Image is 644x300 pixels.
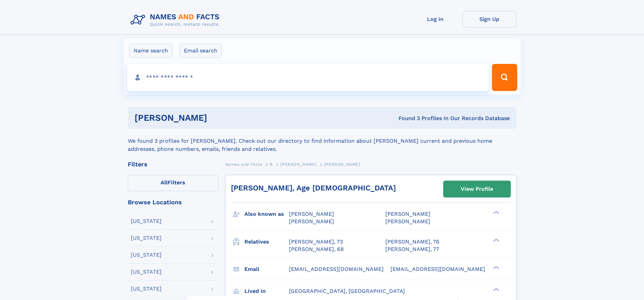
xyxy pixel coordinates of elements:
[270,160,273,168] a: B
[390,266,485,272] span: [EMAIL_ADDRESS][DOMAIN_NAME]
[270,162,273,167] span: B
[289,218,334,225] span: [PERSON_NAME]
[324,162,360,167] span: [PERSON_NAME]
[289,211,334,217] span: [PERSON_NAME]
[128,11,225,29] img: Logo Names and Facts
[128,161,218,167] div: Filters
[289,238,343,246] a: [PERSON_NAME], 73
[462,11,517,27] a: Sign Up
[492,210,500,215] div: ❯
[280,162,316,167] span: [PERSON_NAME]
[131,269,162,275] div: [US_STATE]
[244,285,289,297] h3: Lived in
[128,175,218,191] label: Filters
[129,44,172,58] label: Name search
[289,246,344,253] a: [PERSON_NAME], 68
[244,208,289,220] h3: Also known as
[131,235,162,241] div: [US_STATE]
[289,266,384,272] span: [EMAIL_ADDRESS][DOMAIN_NAME]
[289,288,405,294] span: [GEOGRAPHIC_DATA], [GEOGRAPHIC_DATA]
[180,44,222,58] label: Email search
[161,179,168,186] span: All
[131,218,162,224] div: [US_STATE]
[131,252,162,258] div: [US_STATE]
[385,238,439,246] a: [PERSON_NAME], 76
[408,11,462,27] a: Log In
[128,199,218,205] div: Browse Locations
[385,246,439,253] a: [PERSON_NAME], 77
[225,160,262,168] a: Names and Facts
[385,218,430,225] span: [PERSON_NAME]
[231,184,396,192] a: [PERSON_NAME], Age [DEMOGRAPHIC_DATA]
[244,263,289,275] h3: Email
[492,238,500,242] div: ❯
[127,64,489,91] input: search input
[280,160,316,168] a: [PERSON_NAME]
[135,114,303,122] h1: [PERSON_NAME]
[385,211,430,217] span: [PERSON_NAME]
[444,181,510,197] a: View Profile
[131,286,162,292] div: [US_STATE]
[492,265,500,270] div: ❯
[303,115,510,122] div: Found 3 Profiles In Our Records Database
[492,64,517,91] button: Search Button
[128,129,517,153] div: We found 3 profiles for [PERSON_NAME]. Check out our directory to find information about [PERSON_...
[461,181,493,197] div: View Profile
[244,236,289,248] h3: Relatives
[492,287,500,292] div: ❯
